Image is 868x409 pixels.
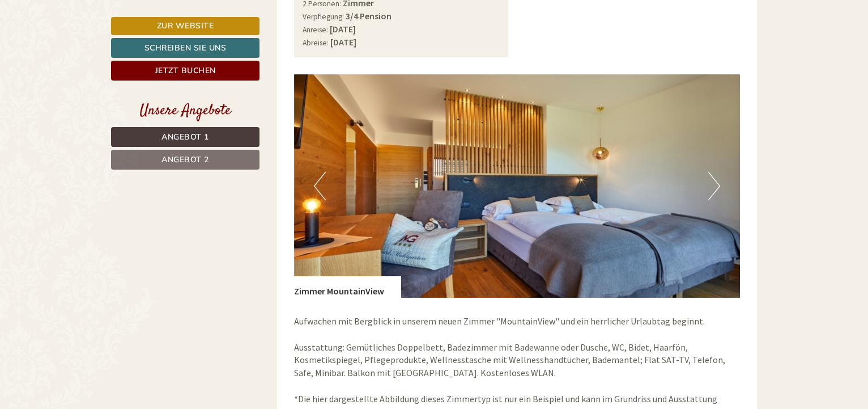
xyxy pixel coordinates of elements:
small: 21:23 [17,55,175,63]
b: [DATE] [330,23,356,35]
div: [GEOGRAPHIC_DATA] [17,33,175,42]
div: Unsere Angebote [111,100,259,121]
a: Schreiben Sie uns [111,38,259,58]
a: Jetzt buchen [111,61,259,81]
a: Zur Website [111,17,259,35]
b: [DATE] [330,36,356,48]
small: Abreise: [303,38,329,48]
img: image [294,74,741,298]
div: Guten Tag, wie können wir Ihnen helfen? [8,31,180,65]
small: Anreise: [303,25,328,35]
button: Next [708,172,720,200]
div: Zimmer MountainView [294,276,401,298]
div: [DATE] [203,9,244,28]
span: Angebot 2 [161,154,209,165]
b: 3/4 Pension [346,10,392,22]
button: Senden [378,299,446,319]
span: Angebot 1 [161,132,209,142]
button: Previous [314,172,326,200]
small: Verpflegung: [303,12,344,22]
